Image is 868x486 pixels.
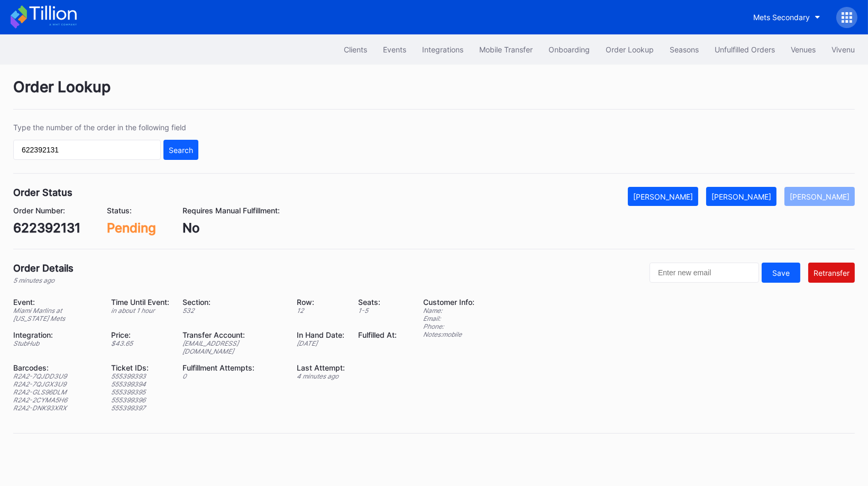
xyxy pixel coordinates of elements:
div: In Hand Date: [297,330,345,339]
div: 532 [182,307,284,314]
div: StubHub [13,339,98,347]
div: 555399395 [111,388,169,396]
div: Clients [344,45,367,54]
div: Order Number: [13,206,80,215]
div: Unfulfilled Orders [715,45,775,54]
div: Save [772,268,790,277]
div: Retransfer [814,268,849,277]
div: Barcodes: [13,363,98,372]
div: Search [169,146,193,155]
div: Events [383,45,406,54]
div: Type the number of the order in the following field [13,123,198,132]
div: Ticket IDs: [111,363,169,372]
div: No [182,220,280,236]
div: 0 [182,372,284,380]
div: Mobile Transfer [479,45,533,54]
div: 1 - 5 [358,307,397,314]
div: Order Lookup [606,45,654,54]
div: $ 43.65 [111,339,169,347]
div: Customer Info: [423,298,474,307]
button: Onboarding [541,40,598,59]
button: Unfulfilled Orders [707,40,783,59]
div: Transfer Account: [182,330,284,339]
button: Retransfer [808,263,855,283]
button: Seasons [662,40,707,59]
div: Mets Secondary [753,13,810,22]
div: Name: [423,307,474,314]
button: Integrations [414,40,471,59]
div: Order Status [13,187,72,198]
div: Notes: mobile [423,330,474,338]
div: Miami Marlins at [US_STATE] Mets [13,307,98,322]
button: [PERSON_NAME] [784,187,855,206]
div: Event: [13,298,98,307]
div: 12 [297,307,345,314]
button: Clients [336,40,375,59]
div: 555399397 [111,404,169,412]
button: Venues [783,40,824,59]
div: 555399394 [111,380,169,388]
div: [PERSON_NAME] [711,192,771,201]
div: R2A2-2CYMA5H6 [13,396,98,404]
div: Price: [111,330,169,339]
div: in about 1 hour [111,307,169,314]
div: [EMAIL_ADDRESS][DOMAIN_NAME] [182,339,284,355]
div: R2A2-GLS96DLM [13,388,98,396]
div: Integration: [13,330,98,339]
button: Save [762,263,800,283]
div: 4 minutes ago [297,372,345,380]
div: R2A2-DNK93XRX [13,404,98,412]
input: GT59662 [13,140,161,160]
div: Venues [791,45,816,54]
div: Order Details [13,263,74,274]
div: Integrations [422,45,463,54]
div: Status: [107,206,156,215]
div: R2A2-7QJDD3U9 [13,372,98,380]
div: 5 minutes ago [13,276,74,284]
div: Seasons [670,45,699,54]
div: Order Lookup [13,78,855,110]
button: Search [163,140,198,160]
div: 622392131 [13,220,80,236]
div: Fulfillment Attempts: [182,363,284,372]
button: Mobile Transfer [471,40,541,59]
div: Pending [107,220,156,236]
button: [PERSON_NAME] [706,187,776,206]
div: Seats: [358,298,397,307]
div: 555399396 [111,396,169,404]
div: Last Attempt: [297,363,345,372]
div: Email: [423,314,474,322]
div: Requires Manual Fulfillment: [182,206,280,215]
div: [DATE] [297,339,345,347]
div: Section: [182,298,284,307]
button: Vivenu [824,40,863,59]
div: Onboarding [549,45,590,54]
button: Events [375,40,414,59]
div: Vivenu [832,45,855,54]
div: [PERSON_NAME] [633,192,693,201]
div: [PERSON_NAME] [790,192,849,201]
div: R2A2-7QJGX3U9 [13,380,98,388]
div: Fulfilled At: [358,330,397,339]
div: Time Until Event: [111,298,169,307]
div: Row: [297,298,345,307]
button: Order Lookup [598,40,662,59]
button: Mets Secondary [745,7,828,27]
button: [PERSON_NAME] [628,187,698,206]
div: 555399393 [111,372,169,380]
input: Enter new email [650,263,759,283]
div: Phone: [423,322,474,330]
